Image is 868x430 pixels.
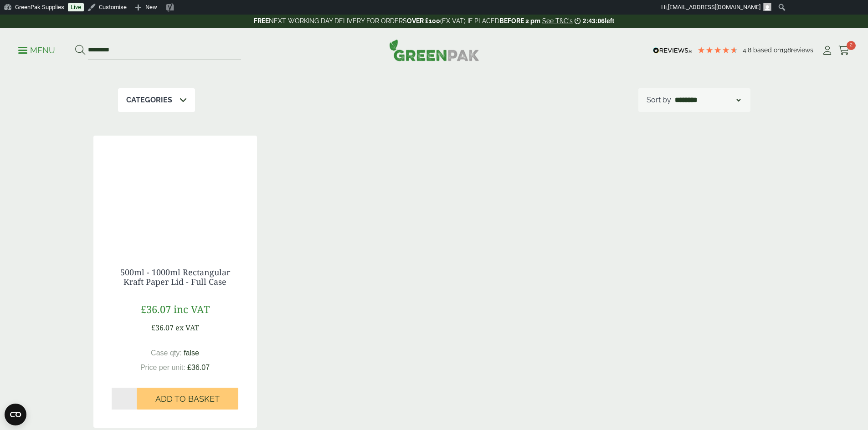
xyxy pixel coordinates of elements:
i: Cart [838,46,850,55]
p: Categories [126,95,172,106]
strong: BEFORE 2 pm [499,17,540,25]
strong: FREE [254,17,269,25]
p: Sort by [647,95,671,106]
span: £36.07 [151,323,174,333]
span: Based on [753,46,781,54]
a: See T&C's [542,17,573,25]
a: 2 [838,44,850,57]
p: Menu [18,45,55,56]
span: reviews [791,46,813,54]
select: Shop order [673,95,742,106]
span: [EMAIL_ADDRESS][DOMAIN_NAME] [668,4,760,10]
span: Price per unit: [140,364,185,371]
span: 198 [781,46,791,54]
button: Add to Basket [137,388,238,410]
span: false [184,349,199,357]
a: 500ml - 1000ml Rectangular Kraft Paper Lid - Full Case [120,267,230,288]
img: REVIEWS.io [653,47,693,54]
span: £36.07 [141,302,171,316]
i: My Account [822,46,833,55]
span: £36.07 [187,364,210,371]
button: Open CMP widget [5,404,26,425]
a: Menu [18,45,55,54]
a: Live [68,3,84,11]
span: 4.8 [743,46,753,54]
img: GreenPak Supplies [389,39,479,61]
span: ex VAT [175,323,199,333]
span: Add to Basket [155,394,220,404]
span: inc VAT [174,302,210,316]
span: 2 [847,41,856,50]
span: Case qty: [151,349,182,357]
div: 4.79 Stars [697,46,738,54]
strong: OVER £100 [407,17,440,25]
span: left [605,17,614,25]
span: 2:43:06 [583,17,605,25]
